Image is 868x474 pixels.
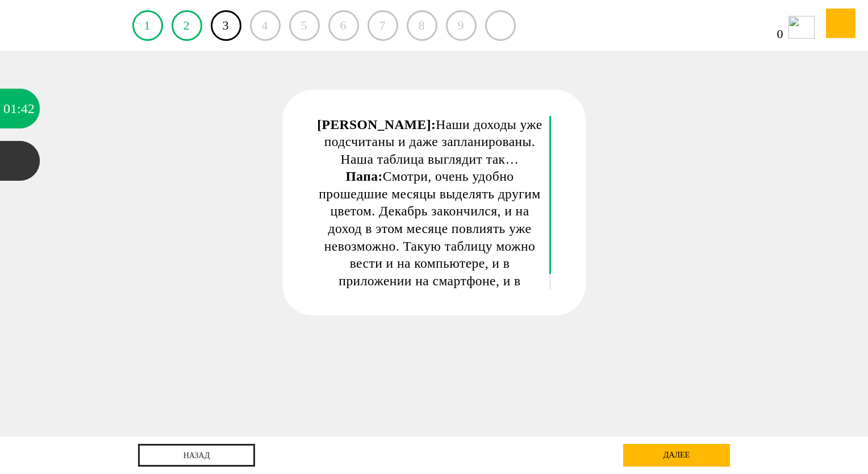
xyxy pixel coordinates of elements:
div: 8 [407,10,437,41]
div: 6 [328,10,359,41]
div: 42 [21,89,35,128]
div: 4 [250,10,281,41]
div: : [17,89,21,128]
div: 5 [289,10,320,41]
div: Нажми на ГЛАЗ, чтобы скрыть текст и посмотреть картинку полностью [552,98,578,124]
img: icon-cash.svg [788,16,815,39]
strong: Папа: [346,169,383,184]
strong: [PERSON_NAME]: [317,117,436,132]
div: 01 [3,89,17,128]
a: назад [138,444,255,467]
a: 2 [172,10,202,41]
a: 1 [132,10,163,41]
a: 3 [211,10,241,41]
div: далее [623,444,730,467]
div: Наши доходы уже подсчитаны и даже запланированы. Наша таблица выглядит так… Смотри, очень удобно ... [317,116,543,307]
div: 9 [446,10,477,41]
div: 7 [368,10,398,41]
span: 0 [777,28,784,40]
